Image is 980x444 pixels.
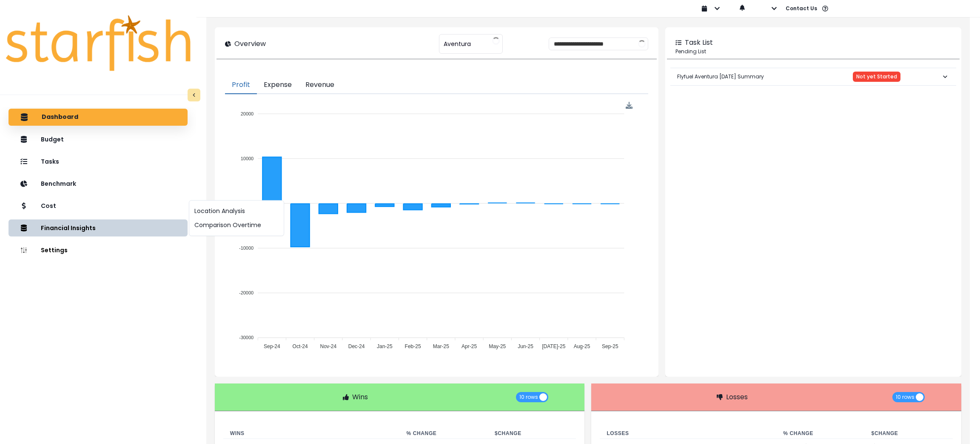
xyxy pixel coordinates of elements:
button: Flyfuel Aventura [DATE] SummaryNot yet Started [670,68,956,85]
p: Budget [41,136,64,143]
p: Benchmark [41,180,76,187]
p: Cost [41,202,56,210]
tspan: Jan-25 [377,343,393,349]
tspan: [DATE]-25 [542,343,565,349]
tspan: -10000 [239,245,254,251]
span: 10 rows [896,392,914,402]
tspan: Sep-25 [602,343,618,349]
p: Wins [352,392,368,402]
tspan: Sep-24 [264,343,280,349]
button: Dashboard [9,109,188,126]
button: Cost [9,197,188,214]
tspan: Apr-25 [462,343,477,349]
span: Aventura [444,35,471,53]
button: Profit [225,76,257,94]
tspan: 10000 [240,156,254,161]
th: % Change [400,428,488,439]
tspan: Mar-25 [433,343,449,349]
p: Losses [726,392,748,402]
tspan: Jun-25 [518,343,533,349]
p: Tasks [41,158,59,165]
tspan: Nov-24 [320,343,336,349]
th: $ Change [865,428,953,439]
button: Financial Insights [9,219,188,236]
button: Tasks [9,153,188,170]
p: Task List [685,37,713,48]
tspan: May-25 [489,343,506,349]
button: Benchmark [9,175,188,192]
p: Dashboard [42,113,78,121]
button: Expense [257,76,299,94]
button: Settings [9,242,188,259]
span: 10 rows [519,392,538,402]
button: Comparison Overtime [189,218,284,232]
th: % Change [776,428,864,439]
button: Revenue [299,76,341,94]
tspan: Dec-24 [348,343,365,349]
tspan: Oct-24 [292,343,308,349]
tspan: -20000 [239,290,254,295]
button: Budget [9,131,188,148]
button: Location Analysis [189,204,284,218]
div: Menu [625,102,632,109]
th: $ Change [488,428,576,439]
tspan: Aug-25 [573,343,590,349]
tspan: 20000 [240,111,254,116]
th: Losses [600,428,776,439]
span: Not yet Started [856,74,897,80]
img: Download Profit [625,102,632,109]
tspan: -30000 [239,335,254,340]
p: Flyfuel Aventura [DATE] Summary [677,66,764,87]
tspan: Feb-25 [405,343,421,349]
p: Overview [234,39,266,49]
th: Wins [223,428,400,439]
p: Pending List [675,48,951,55]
